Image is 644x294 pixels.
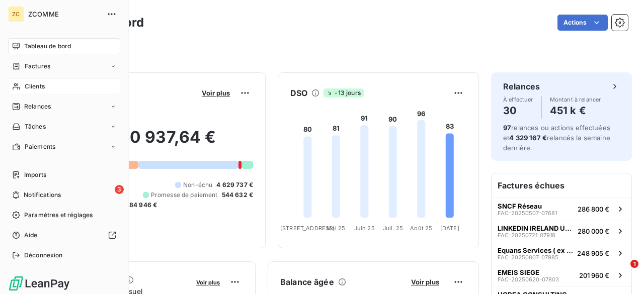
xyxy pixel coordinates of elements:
[25,62,50,71] span: Factures
[503,80,540,92] h6: Relances
[222,190,253,200] span: 544 632 €
[24,42,71,51] span: Tableau de bord
[280,225,335,232] tspan: [STREET_ADDRESS]
[503,96,533,103] span: À effectuer
[25,142,55,151] span: Paiements
[503,103,533,119] h4: 30
[8,6,24,22] div: ZC
[196,279,220,286] span: Voir plus
[498,224,574,232] span: LINKEDIN IRELAND UNLIMITED COMPANY
[440,225,459,232] tspan: [DATE]
[193,277,223,286] button: Voir plus
[503,124,610,152] span: relances ou actions effectuées et relancés la semaine dernière.
[492,220,631,242] button: LINKEDIN IRELAND UNLIMITED COMPANYFAC-20250721-07918280 000 €
[498,254,558,260] span: FAC-20250807-07985
[28,10,101,18] span: ZCOMME
[498,268,539,276] span: EMEIS SIEGE
[498,276,559,282] span: FAC-20250620-07803
[327,225,345,232] tspan: Mai 25
[24,211,93,220] span: Paramètres et réglages
[610,260,634,284] iframe: Intercom live chat
[630,260,638,268] span: 1
[411,278,439,286] span: Voir plus
[115,185,124,194] span: 3
[24,170,46,179] span: Imports
[550,96,601,103] span: Montant à relancer
[24,251,63,260] span: Déconnexion
[151,190,218,200] span: Promesse de paiement
[199,88,233,97] button: Voir plus
[550,103,601,119] h4: 451 k €
[280,276,334,288] h6: Balance âgée
[498,202,542,210] span: SNCF Réseau
[8,275,70,291] img: Logo LeanPay
[492,173,631,198] h6: Factures échues
[578,227,609,235] span: 280 000 €
[290,87,307,99] h6: DSO
[503,124,511,132] span: 97
[492,264,631,286] button: EMEIS SIEGEFAC-20250620-07803201 960 €
[126,201,157,210] span: -84 946 €
[24,190,61,200] span: Notifications
[24,102,51,111] span: Relances
[383,225,403,232] tspan: Juil. 25
[498,246,573,254] span: Equans Services ( ex ENGIE Services Ltd)
[557,15,608,31] button: Actions
[578,205,609,213] span: 286 800 €
[183,180,212,189] span: Non-échu
[24,231,38,240] span: Aide
[8,227,120,243] a: Aide
[25,122,46,131] span: Tâches
[579,271,609,279] span: 201 960 €
[25,82,45,91] span: Clients
[509,134,547,142] span: 4 329 167 €
[57,127,253,157] h2: 8 860 937,64 €
[410,225,432,232] tspan: Août 25
[216,180,253,189] span: 4 629 737 €
[577,249,609,257] span: 248 905 €
[498,210,557,216] span: FAC-20250507-07681
[492,242,631,264] button: Equans Services ( ex ENGIE Services Ltd)FAC-20250807-07985248 905 €
[354,225,375,232] tspan: Juin 25
[498,232,555,238] span: FAC-20250721-07918
[408,277,442,286] button: Voir plus
[202,89,230,97] span: Voir plus
[324,88,363,97] span: -13 jours
[492,198,631,220] button: SNCF RéseauFAC-20250507-07681286 800 €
